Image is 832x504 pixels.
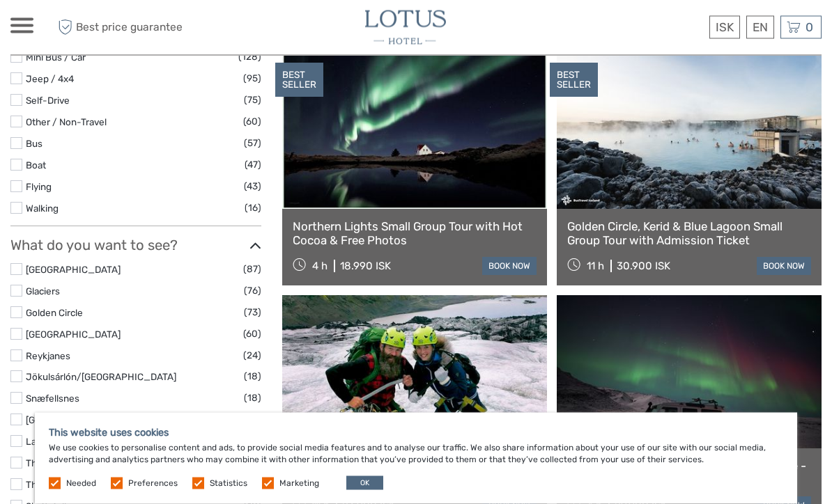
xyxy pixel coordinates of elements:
a: Jeep / 4x4 [26,74,74,85]
span: (73) [244,305,261,321]
span: (60) [243,326,261,342]
a: Reykjanes [26,351,70,362]
a: Northern Lights Small Group Tour with Hot Cocoa & Free Photos [293,220,537,249]
span: (60) [243,114,261,130]
a: [GEOGRAPHIC_DATA] [26,415,121,426]
div: BEST SELLER [275,63,323,98]
a: Snæfellsnes [26,393,79,404]
label: Needed [66,478,96,489]
a: Flying [26,182,52,193]
span: (87) [243,262,261,278]
a: book now [757,258,811,276]
a: Boat [26,160,46,171]
span: (18) [244,391,261,407]
a: Self-Drive [26,95,70,107]
a: Thingvellir [26,458,70,469]
span: (57) [244,136,261,152]
div: 18.990 ISK [340,260,391,273]
img: 40-5dc62ba0-bbfb-450f-bd65-f0e2175b1aef_logo_small.jpg [365,10,446,45]
label: Preferences [128,478,178,489]
button: Open LiveChat chat widget [160,22,177,38]
a: Other / Non-Travel [26,117,107,128]
a: Jökulsárlón/[GEOGRAPHIC_DATA] [26,372,176,383]
span: (43) [244,179,261,195]
div: 30.900 ISK [617,260,670,273]
span: (18) [244,369,261,385]
a: Golden Circle, Kerid & Blue Lagoon Small Group Tour with Admission Ticket [567,220,811,249]
a: Mini Bus / Car [26,52,86,63]
label: Statistics [210,478,247,489]
a: Landmannalaugar [26,436,103,448]
label: Marketing [279,478,319,489]
p: We're away right now. Please check back later! [20,24,157,36]
div: BEST SELLER [550,63,598,98]
a: Glaciers [26,286,60,297]
span: Best price guarantee [54,16,213,39]
span: (76) [244,283,261,299]
span: (24) [243,348,261,364]
a: Bus [26,139,43,150]
span: (16) [245,200,261,216]
a: Thorsmork/Þórsmörk [26,480,121,491]
a: book now [482,258,537,276]
a: Golden Circle [26,308,83,319]
div: We use cookies to personalise content and ads, to provide social media features and to analyse ou... [35,413,797,504]
button: OK [346,476,383,490]
span: (75) [244,93,261,109]
a: [GEOGRAPHIC_DATA] [26,329,121,340]
span: (95) [243,71,261,87]
a: Walking [26,203,59,214]
span: (128) [238,49,261,65]
span: 0 [803,20,815,34]
span: ISK [716,20,734,34]
h3: What do you want to see? [10,237,261,254]
h5: This website uses cookies [49,427,783,439]
div: EN [746,16,774,39]
a: [GEOGRAPHIC_DATA] [26,265,121,276]
span: 4 h [312,260,328,273]
span: (47) [245,157,261,173]
span: 11 h [587,260,604,273]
